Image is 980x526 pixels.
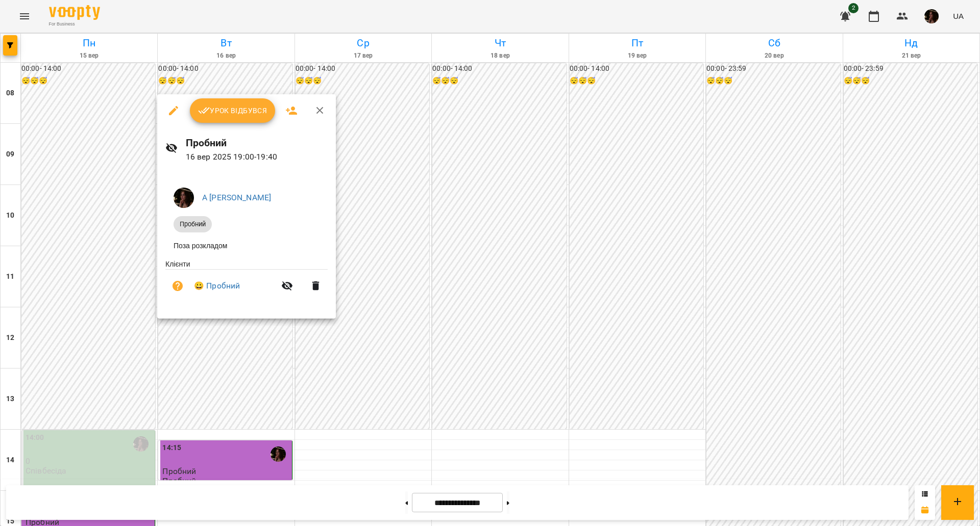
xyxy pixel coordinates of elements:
[186,151,328,163] p: 16 вер 2025 19:00 - 19:40
[202,193,271,202] a: А [PERSON_NAME]
[174,188,194,208] img: 1b79b5faa506ccfdadca416541874b02.jpg
[165,236,328,255] li: Поза розкладом
[165,274,190,298] button: Візит ще не сплачено. Додати оплату?
[194,280,240,292] a: 😀 Пробний
[165,259,328,306] ul: Клієнти
[174,220,212,229] span: Пробний
[198,104,267,117] span: Урок відбувся
[186,135,328,151] h6: Пробний
[190,98,276,123] button: Урок відбувся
